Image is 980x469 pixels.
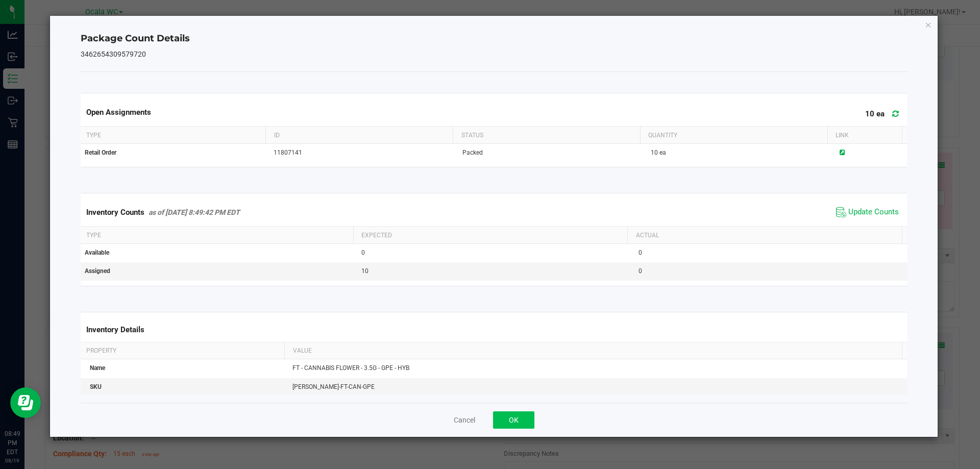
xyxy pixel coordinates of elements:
span: SKU [90,383,102,390]
span: as of [DATE] 8:49:42 PM EDT [149,208,240,216]
span: Status [461,132,483,139]
span: Inventory Counts [86,208,144,217]
button: Cancel [454,415,475,425]
span: Value [293,347,312,354]
span: 10 [651,149,658,156]
span: [PERSON_NAME]-FT-CAN-GPE [292,383,375,390]
span: 10 [865,109,874,118]
h5: 3462654309579720 [81,51,908,58]
span: Update Counts [848,207,899,217]
span: Open Assignments [86,108,151,117]
span: FT - CANNABIS FLOWER - 3.5G - GPE - HYB [292,364,409,372]
button: Close [925,18,932,31]
span: Quantity [648,132,677,139]
span: Inventory Details [86,325,144,334]
span: Assigned [85,267,110,275]
span: Actual [636,232,659,239]
span: ID [274,132,280,139]
span: Property [86,347,116,354]
span: 0 [639,249,642,256]
span: 10 [361,267,369,275]
span: 0 [361,249,365,256]
span: Type [86,232,101,239]
span: ea [876,109,885,118]
h4: Package Count Details [81,32,908,45]
span: Packed [462,149,483,156]
span: Link [836,132,849,139]
span: ea [659,149,666,156]
span: Expected [361,232,392,239]
span: 0 [639,267,642,275]
span: Available [85,249,109,256]
button: OK [493,411,534,429]
span: 11807141 [274,149,302,156]
span: Name [90,364,105,372]
iframe: Resource center [10,387,41,418]
span: Type [86,132,101,139]
span: Retail Order [85,149,116,156]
